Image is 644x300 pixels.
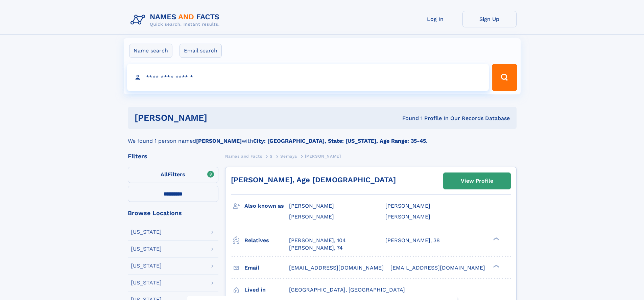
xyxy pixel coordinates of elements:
div: Found 1 Profile In Our Records Database [305,115,510,122]
span: All [161,171,168,178]
div: [US_STATE] [131,263,162,269]
label: Filters [128,167,218,183]
span: Semaya [280,154,297,159]
span: S [270,154,273,159]
a: [PERSON_NAME], 104 [289,237,346,244]
span: [EMAIL_ADDRESS][DOMAIN_NAME] [289,264,384,271]
input: search input [127,64,489,91]
a: [PERSON_NAME], 74 [289,244,343,252]
b: [PERSON_NAME] [196,138,242,144]
span: [PERSON_NAME] [385,203,430,209]
a: S [270,152,273,160]
h3: Relatives [244,235,289,246]
h3: Also known as [244,200,289,212]
div: [US_STATE] [131,280,162,285]
b: City: [GEOGRAPHIC_DATA], State: [US_STATE], Age Range: 35-45 [253,138,426,144]
div: [US_STATE] [131,229,162,235]
h3: Lived in [244,284,289,296]
a: [PERSON_NAME], Age [DEMOGRAPHIC_DATA] [231,176,396,184]
span: [PERSON_NAME] [305,154,341,159]
div: View Profile [461,173,493,189]
span: [PERSON_NAME] [289,213,334,220]
h3: Email [244,262,289,274]
a: Log In [408,11,462,27]
a: Semaya [280,152,297,160]
span: [EMAIL_ADDRESS][DOMAIN_NAME] [390,264,485,271]
span: [PERSON_NAME] [289,203,334,209]
label: Name search [129,44,172,58]
a: View Profile [444,173,510,189]
span: [GEOGRAPHIC_DATA], [GEOGRAPHIC_DATA] [289,286,405,293]
span: [PERSON_NAME] [385,213,430,220]
div: ❯ [492,264,500,268]
div: ❯ [492,236,500,241]
div: Filters [128,153,218,159]
label: Email search [180,44,222,58]
div: Browse Locations [128,210,218,216]
img: Logo Names and Facts [128,11,225,29]
a: Sign Up [462,11,517,27]
button: Search Button [492,64,517,91]
a: [PERSON_NAME], 38 [385,237,440,244]
div: We found 1 person named with . [128,129,517,145]
h1: [PERSON_NAME] [135,114,305,122]
div: [US_STATE] [131,246,162,252]
a: Names and Facts [225,152,262,160]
